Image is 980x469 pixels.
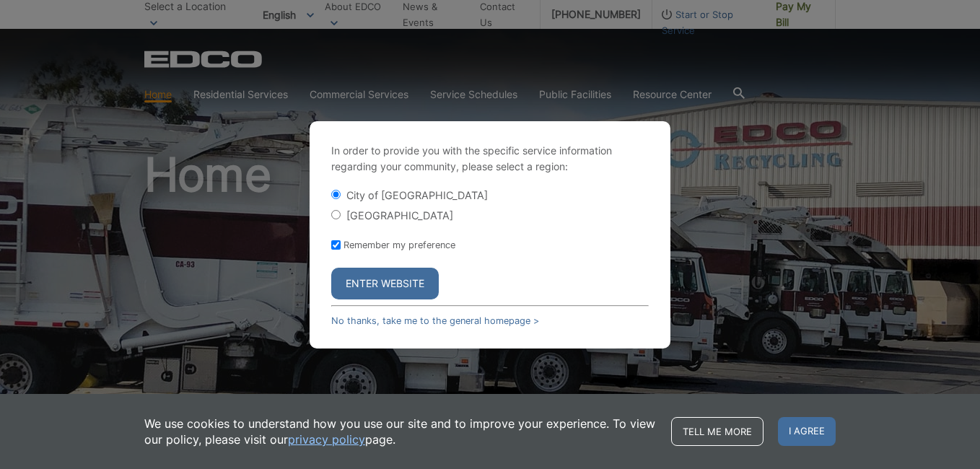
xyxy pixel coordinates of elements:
[671,417,764,446] a: Tell me more
[344,240,455,250] label: Remember my preference
[778,417,836,446] span: I agree
[144,416,657,447] p: We use cookies to understand how you use our site and to improve your experience. To view our pol...
[331,268,439,299] button: Enter Website
[346,209,453,222] label: [GEOGRAPHIC_DATA]
[331,143,649,175] p: In order to provide you with the specific service information regarding your community, please se...
[346,189,488,201] label: City of [GEOGRAPHIC_DATA]
[288,431,365,447] a: privacy policy
[331,315,539,326] a: No thanks, take me to the general homepage >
